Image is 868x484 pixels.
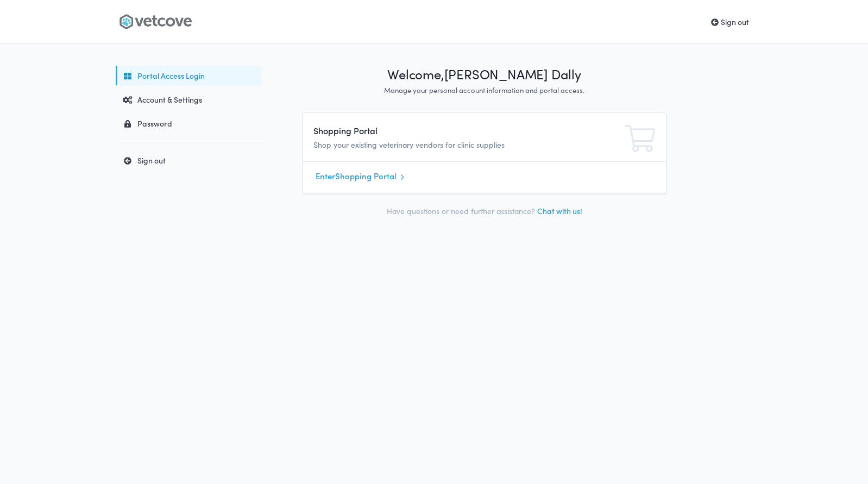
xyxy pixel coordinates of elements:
div: Account & Settings [118,94,256,105]
a: Account & Settings [116,90,262,109]
div: Password [118,118,256,129]
a: Password [116,114,262,133]
a: Sign out [711,16,749,27]
a: Sign out [116,150,262,170]
h4: Shopping Portal [313,124,541,137]
p: Have questions or need further assistance? [302,205,666,217]
p: Shop your existing veterinary vendors for clinic supplies [313,139,541,151]
h1: Welcome, [PERSON_NAME] Dally [302,66,666,83]
a: Portal Access Login [116,66,262,85]
a: Chat with us! [537,205,582,216]
div: Sign out [118,155,256,166]
a: EnterShopping Portal [316,168,653,185]
div: Portal Access Login [118,70,256,81]
p: Manage your personal account information and portal access. [302,85,666,96]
